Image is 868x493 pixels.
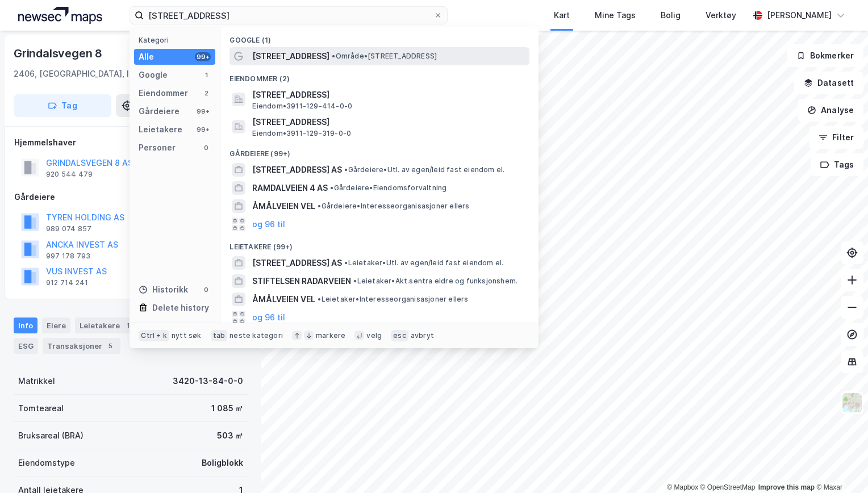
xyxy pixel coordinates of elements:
[195,107,211,116] div: 99+
[139,105,180,118] div: Gårdeiere
[43,338,120,354] div: Transaksjoner
[318,202,321,210] span: •
[229,331,283,340] div: neste kategori
[794,72,863,94] button: Datasett
[252,256,342,270] span: [STREET_ADDRESS] AS
[42,317,70,333] div: Eiere
[46,252,90,261] div: 997 178 793
[706,9,736,22] div: Verktøy
[330,183,446,193] span: Gårdeiere • Eiendomsforvaltning
[46,224,91,233] div: 989 074 857
[252,102,352,111] span: Eiendom • 3911-129-414-0-0
[332,52,437,61] span: Område • [STREET_ADDRESS]
[14,136,247,149] div: Hjemmelshaver
[202,456,243,470] div: Boligblokk
[318,295,321,303] span: •
[220,233,539,254] div: Leietakere (99+)
[700,483,756,491] a: OpenStreetMap
[332,52,335,60] span: •
[195,125,211,134] div: 99+
[661,9,681,22] div: Bolig
[220,27,539,47] div: Google (1)
[139,141,176,154] div: Personer
[139,283,188,296] div: Historikk
[14,317,37,333] div: Info
[353,277,518,286] span: Leietaker • Akt.sentra eldre og funksjonshem.
[195,52,211,61] div: 99+
[252,88,525,102] span: [STREET_ADDRESS]
[344,165,348,174] span: •
[811,438,868,493] iframe: Chat Widget
[202,70,211,80] div: 1
[767,9,832,22] div: [PERSON_NAME]
[252,274,351,288] span: STIFTELSEN RADARVEIEN
[144,7,433,24] input: Søk på adresse, matrikkel, gårdeiere, leietakere eller personer
[152,301,209,315] div: Delete history
[14,94,111,117] button: Tag
[173,374,243,388] div: 3420-13-84-0-0
[14,338,38,354] div: ESG
[14,44,105,62] div: Grindalsvegen 8
[211,330,228,341] div: tab
[411,331,434,340] div: avbryt
[139,50,154,64] div: Alle
[217,429,243,442] div: 503 ㎡
[14,67,163,81] div: 2406, [GEOGRAPHIC_DATA], Innlandet
[202,89,211,98] div: 2
[809,126,863,149] button: Filter
[211,402,243,415] div: 1 085 ㎡
[344,258,348,267] span: •
[14,190,247,204] div: Gårdeiere
[202,143,211,152] div: 0
[330,183,333,192] span: •
[811,153,863,176] button: Tags
[344,165,504,174] span: Gårdeiere • Utl. av egen/leid fast eiendom el.
[811,438,868,493] div: Kontrollprogram for chat
[841,392,863,413] img: Z
[252,311,285,324] button: og 96 til
[139,36,215,44] div: Kategori
[139,86,188,100] div: Eiendommer
[391,330,408,341] div: esc
[75,317,138,333] div: Leietakere
[318,202,469,211] span: Gårdeiere • Interesseorganisasjoner ellers
[172,331,202,340] div: nytt søk
[46,278,88,287] div: 912 714 241
[18,402,64,415] div: Tomteareal
[667,483,698,491] a: Mapbox
[758,483,815,491] a: Improve this map
[105,340,116,352] div: 5
[595,9,636,22] div: Mine Tags
[18,429,84,442] div: Bruksareal (BRA)
[220,140,539,161] div: Gårdeiere (99+)
[202,285,211,294] div: 0
[252,115,525,129] span: [STREET_ADDRESS]
[252,129,351,138] span: Eiendom • 3911-129-319-0-0
[122,320,133,331] div: 1
[252,181,328,195] span: RAMDALVEIEN 4 AS
[787,44,863,67] button: Bokmerker
[139,68,168,82] div: Google
[18,456,75,470] div: Eiendomstype
[252,163,342,177] span: [STREET_ADDRESS] AS
[252,199,315,213] span: ÅMÅLVEIEN VEL
[318,295,468,304] span: Leietaker • Interesseorganisasjoner ellers
[316,331,345,340] div: markere
[220,65,539,86] div: Eiendommer (2)
[252,218,285,231] button: og 96 til
[18,7,102,24] img: logo.a4113a55bc3d86da70a041830d287a7e.svg
[554,9,570,22] div: Kart
[353,277,357,285] span: •
[139,330,169,341] div: Ctrl + k
[139,123,182,136] div: Leietakere
[252,293,315,306] span: ÅMÅLVEIEN VEL
[798,99,863,122] button: Analyse
[252,49,329,63] span: [STREET_ADDRESS]
[46,170,93,179] div: 920 544 479
[18,374,55,388] div: Matrikkel
[366,331,382,340] div: velg
[344,258,503,268] span: Leietaker • Utl. av egen/leid fast eiendom el.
